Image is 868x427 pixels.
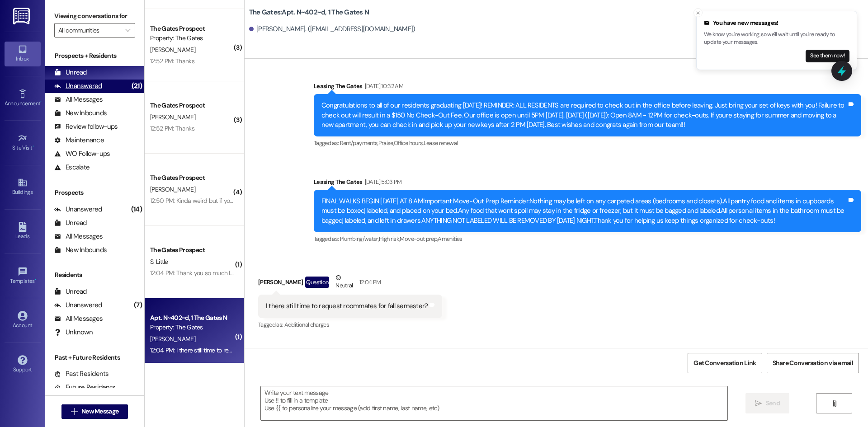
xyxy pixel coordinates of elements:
[45,188,144,197] div: Prospects
[150,113,195,121] span: [PERSON_NAME]
[438,235,462,243] span: Amenities
[150,101,234,110] div: The Gates Prospect
[125,27,130,34] i: 
[150,197,315,205] div: 12:50 PM: Kinda weird but if you could that would be awesome
[54,383,115,392] div: Future Residents
[831,400,838,407] i: 
[54,287,87,296] div: Unread
[45,353,144,362] div: Past + Future Residents
[340,235,379,243] span: Plumbing/water ,
[54,369,109,379] div: Past Residents
[54,149,110,159] div: WO Follow-ups
[54,314,103,324] div: All Messages
[81,407,118,416] span: New Message
[54,328,93,337] div: Unknown
[150,33,234,43] div: Property: The Gates
[54,122,118,131] div: Review follow-ups
[54,136,104,145] div: Maintenance
[693,358,756,368] span: Get Conversation Link
[340,139,378,147] span: Rent/payments ,
[5,131,41,155] a: Site Visit •
[129,202,144,216] div: (14)
[54,300,102,310] div: Unanswered
[150,245,234,255] div: The Gates Prospect
[150,57,194,65] div: 12:52 PM: Thanks
[150,124,194,132] div: 12:52 PM: Thanks
[305,277,329,288] div: Question
[321,197,847,225] div: FINAL WALKS BEGIN [DATE] AT 8 AMImportant Move-Out Prep Reminder:Nothing may be left on any carpe...
[35,277,36,283] span: •
[45,270,144,280] div: Residents
[5,42,41,66] a: Inbox
[54,95,103,104] div: All Messages
[33,143,34,150] span: •
[13,8,32,24] img: ResiDesk Logo
[58,23,121,38] input: All communities
[766,399,780,408] span: Send
[54,163,90,172] div: Escalate
[314,177,861,190] div: Leasing The Gates
[5,175,41,199] a: Buildings
[357,277,381,287] div: 12:04 PM
[704,31,849,47] p: We know you're working, so we'll wait until you're ready to update your messages.
[688,353,762,373] button: Get Conversation Link
[54,68,87,77] div: Unread
[363,177,402,187] div: [DATE] 5:03 PM
[150,335,195,343] span: [PERSON_NAME]
[150,313,234,323] div: Apt. N~402~d, 1 The Gates N
[321,101,847,130] div: Congratulations to all of our residents graduating [DATE]! REMINDER: ALL RESIDENTS are required t...
[150,24,234,33] div: The Gates Prospect
[54,245,107,255] div: New Inbounds
[745,393,789,413] button: Send
[704,19,849,28] div: You have new messages!
[378,139,394,147] span: Praise ,
[150,269,471,277] div: 12:04 PM: Thank you so much I appreciate the gates hospitality and great customer service during ...
[150,46,195,54] span: [PERSON_NAME]
[40,99,42,105] span: •
[54,218,87,228] div: Unread
[266,301,428,311] div: I there still time to request roommates for fall semester?
[5,308,41,333] a: Account
[379,235,400,243] span: High risk ,
[394,139,424,147] span: Office hours ,
[400,235,438,243] span: Move-out prep ,
[71,408,78,415] i: 
[54,81,102,91] div: Unanswered
[258,318,443,331] div: Tagged as:
[54,205,102,214] div: Unanswered
[150,185,195,193] span: [PERSON_NAME]
[314,81,861,94] div: Leasing The Gates
[258,273,443,295] div: [PERSON_NAME]
[755,400,762,407] i: 
[54,232,103,241] div: All Messages
[363,81,403,91] div: [DATE] 10:32 AM
[5,352,41,377] a: Support
[150,173,234,183] div: The Gates Prospect
[314,232,861,245] div: Tagged as:
[284,321,329,328] span: Additional charges
[424,139,458,147] span: Lease renewal
[54,9,135,23] label: Viewing conversations for
[54,108,107,118] div: New Inbounds
[132,298,144,312] div: (7)
[314,136,861,150] div: Tagged as:
[150,346,321,354] div: 12:04 PM: I there still time to request roommates for fall semester?
[334,273,354,292] div: Neutral
[5,264,41,288] a: Templates •
[150,323,234,332] div: Property: The Gates
[129,79,144,93] div: (21)
[45,51,144,61] div: Prospects + Residents
[806,50,849,62] button: See them now!
[61,404,128,419] button: New Message
[693,8,703,17] button: Close toast
[5,219,41,244] a: Leads
[767,353,859,373] button: Share Conversation via email
[249,24,415,34] div: [PERSON_NAME]. ([EMAIL_ADDRESS][DOMAIN_NAME])
[773,358,853,368] span: Share Conversation via email
[150,258,168,266] span: S. Little
[249,8,369,17] b: The Gates: Apt. N~402~d, 1 The Gates N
